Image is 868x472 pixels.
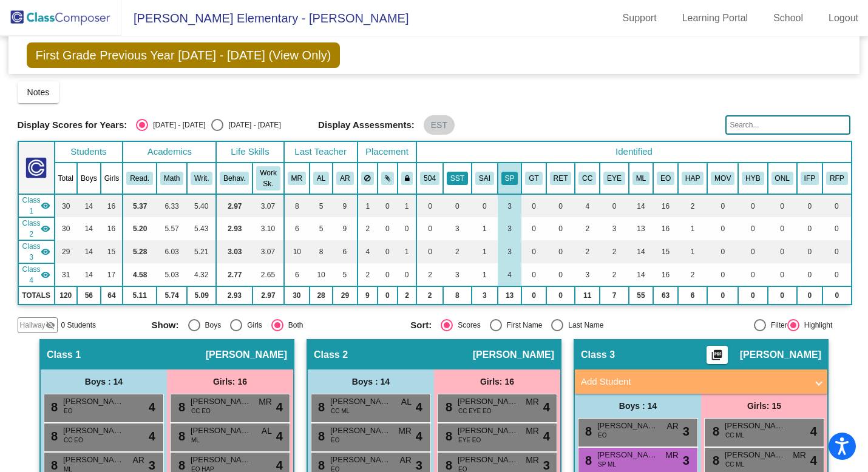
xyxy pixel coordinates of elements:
div: Filter [766,320,787,331]
span: [PERSON_NAME] [206,349,287,361]
td: 8 [310,240,333,263]
mat-chip: EST [424,115,455,135]
mat-radio-group: Select an option [152,319,402,331]
td: 30 [55,194,77,217]
td: Claudia DiVito - No Class Name [18,240,55,263]
td: 0 [822,217,852,240]
mat-icon: picture_as_pdf [710,349,724,366]
span: Class 4 [22,264,41,286]
td: 0 [378,286,398,305]
span: Notes [27,87,50,97]
th: Wears Eyeglasses [600,163,629,194]
th: Boys [77,163,101,194]
td: 3 [443,263,472,286]
span: AR [667,420,679,433]
td: 1 [472,217,498,240]
td: 7 [600,286,629,305]
a: School [764,8,813,28]
span: Class 2 [314,349,348,361]
th: Keep with teacher [398,163,417,194]
mat-icon: visibility [41,247,50,257]
td: 0 [521,217,546,240]
a: Support [613,8,666,28]
td: 4 [575,194,600,217]
span: MR [398,425,412,437]
button: Print Students Details [707,346,728,364]
td: 0 [378,194,398,217]
span: Hallway [20,320,46,331]
button: MR [288,172,306,185]
mat-icon: visibility [41,201,50,211]
th: Gifted and Talented [521,163,546,194]
button: SP [501,172,518,185]
button: AL [313,172,329,185]
span: CC EYE EO [458,406,491,416]
td: 0 [768,240,797,263]
td: 0 [378,240,398,263]
span: [PERSON_NAME] [191,396,251,408]
td: 0 [472,194,498,217]
button: EO [657,172,674,185]
span: Class 2 [22,218,41,240]
th: Keep with students [378,163,398,194]
span: Class 3 [22,241,41,263]
td: 13 [629,217,653,240]
span: [PERSON_NAME] [473,349,554,361]
span: 4 [149,398,155,416]
td: 9 [333,217,357,240]
td: 2 [443,240,472,263]
td: 5.20 [123,217,157,240]
td: 5.21 [187,240,216,263]
th: Reclassified Fluent English Proficient [822,163,852,194]
th: Keep away students [358,163,378,194]
span: CC EO [191,406,211,416]
td: 5.28 [123,240,157,263]
button: Read. [126,172,153,185]
mat-panel-title: Add Student [581,375,807,389]
span: MR [526,425,539,437]
div: [DATE] - [DATE] [223,120,280,130]
span: [PERSON_NAME] [725,420,785,432]
div: [DATE] - [DATE] [148,120,205,130]
span: 4 [416,427,422,445]
td: 2.65 [253,263,283,286]
span: 4 [149,427,155,445]
td: 15 [653,240,678,263]
button: SST [447,172,468,185]
td: 3.07 [253,194,283,217]
td: 2.93 [216,286,253,305]
span: CC ML [331,406,350,416]
td: 9 [358,286,378,305]
div: Girls: 16 [167,369,293,394]
span: 8 [315,400,325,414]
th: Multilingual Learner (EL) [629,163,653,194]
td: 3 [443,217,472,240]
td: 9 [333,194,357,217]
td: 30 [284,286,310,305]
button: ML [632,172,649,185]
td: 120 [55,286,77,305]
td: 1 [678,217,707,240]
mat-icon: visibility [41,224,50,234]
td: 0 [521,263,546,286]
td: 14 [77,240,101,263]
span: AL [262,425,272,437]
th: Total [55,163,77,194]
td: 1 [472,263,498,286]
div: Boys : 14 [575,394,701,418]
div: Girls [242,320,262,331]
td: 4.58 [123,263,157,286]
th: Identified [416,141,851,163]
td: 0 [546,263,575,286]
td: 0 [600,194,629,217]
td: 0 [378,263,398,286]
span: 8 [710,425,719,438]
button: RET [550,172,572,185]
div: Scores [453,320,480,331]
td: 0 [768,263,797,286]
td: 1 [678,240,707,263]
td: 0 [707,263,738,286]
td: 0 [797,240,822,263]
td: 0 [797,263,822,286]
td: 3.03 [216,240,253,263]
